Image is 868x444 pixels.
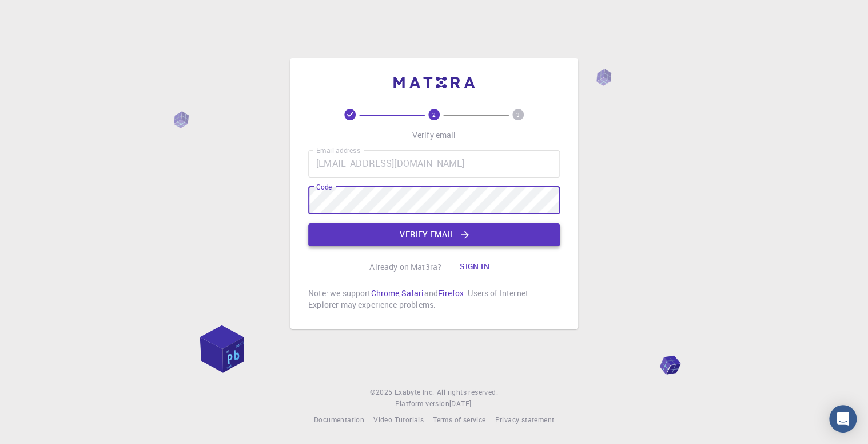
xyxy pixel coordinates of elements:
a: Privacy statement [495,414,554,426]
p: Verify email [412,129,456,141]
p: Note: we support , and . Users of Internet Explorer may experience problems. [308,288,560,311]
span: Platform version [395,398,449,410]
a: Chrome [371,288,399,298]
span: [DATE] . [449,399,473,408]
label: Code [316,182,332,192]
span: All rights reserved. [437,387,498,398]
button: Verify email [308,223,560,246]
a: Exabyte Inc. [395,387,435,398]
span: Privacy statement [495,415,554,424]
text: 2 [432,111,436,119]
a: Video Tutorials [373,414,424,426]
a: Documentation [314,414,364,426]
a: Firefox [438,288,464,298]
span: © 2025 [370,387,394,398]
p: Already on Mat3ra? [369,261,441,273]
label: Email address [316,146,360,155]
a: Terms of service [433,414,485,426]
div: Open Intercom Messenger [829,405,857,433]
span: Exabyte Inc. [395,387,435,396]
span: Documentation [314,415,364,424]
span: Video Tutorials [373,415,424,424]
text: 3 [516,111,520,119]
button: Sign in [451,256,499,278]
span: Terms of service [433,415,485,424]
a: Safari [401,288,424,298]
a: [DATE]. [449,398,473,410]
